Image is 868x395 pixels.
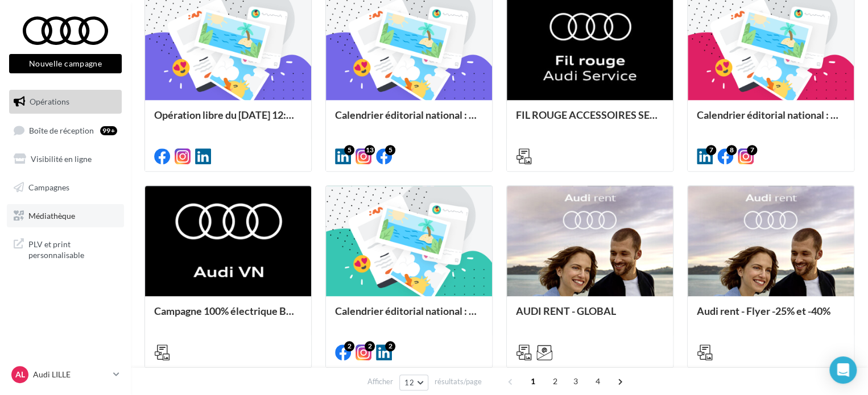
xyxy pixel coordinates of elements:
div: 13 [365,145,375,155]
div: Calendrier éditorial national : semaine du 25.08 au 31.08 [335,109,483,132]
div: 8 [726,145,737,155]
div: 2 [344,341,354,351]
span: 1 [524,372,542,390]
span: 12 [404,378,414,387]
span: 3 [567,372,585,390]
a: Campagnes [7,176,124,199]
div: 7 [706,145,716,155]
div: Audi rent - Flyer -25% et -40% [697,305,845,328]
span: Afficher [367,376,393,387]
button: 12 [399,375,428,390]
div: Open Intercom Messenger [829,356,857,384]
div: Calendrier éditorial national : semaines du 04.08 au 25.08 [697,109,845,132]
div: 99+ [100,126,117,135]
p: Audi LILLE [33,369,109,380]
a: Visibilité en ligne [7,147,124,171]
span: résultats/page [435,376,482,387]
div: Campagne 100% électrique BEV Septembre [154,305,302,328]
span: Opérations [30,97,69,106]
span: 2 [546,372,564,390]
div: 7 [747,145,757,155]
span: AL [15,369,25,380]
a: Médiathèque [7,204,124,228]
button: Nouvelle campagne [9,54,122,73]
span: 4 [589,372,607,390]
a: AL Audi LILLE [9,364,122,385]
a: Boîte de réception99+ [7,118,124,143]
div: Calendrier éditorial national : semaine du 28.07 au 03.08 [335,305,483,328]
span: PLV et print personnalisable [28,236,117,261]
span: Campagnes [28,182,69,192]
div: AUDI RENT - GLOBAL [516,305,664,328]
span: Médiathèque [28,210,75,220]
span: Boîte de réception [29,125,94,135]
div: Opération libre du [DATE] 12:06 [154,109,302,132]
span: Visibilité en ligne [31,154,92,164]
a: Opérations [7,90,124,114]
div: FIL ROUGE ACCESSOIRES SEPTEMBRE - AUDI SERVICE [516,109,664,132]
div: 2 [365,341,375,351]
div: 5 [344,145,354,155]
div: 2 [385,341,395,351]
div: 5 [385,145,395,155]
a: PLV et print personnalisable [7,232,124,265]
